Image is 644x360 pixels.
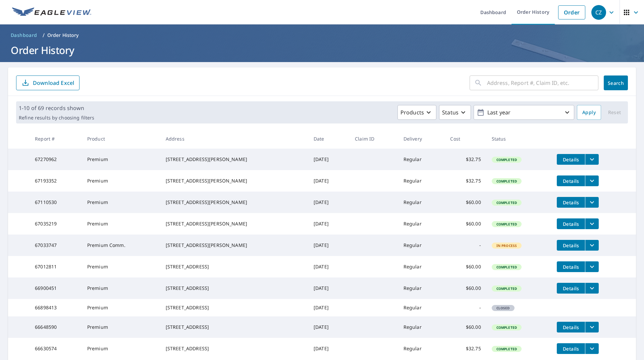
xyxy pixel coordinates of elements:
td: Premium [82,316,160,338]
td: [DATE] [308,277,350,299]
td: Regular [398,170,445,192]
a: Order [558,5,585,19]
button: detailsBtn-66648590 [557,322,585,332]
span: Dashboard [11,32,37,39]
td: [DATE] [308,316,350,338]
td: Premium [82,338,160,359]
span: In Process [492,243,521,248]
span: Completed [492,286,521,291]
button: filesDropdownBtn-67035219 [585,218,599,229]
td: 67033747 [30,235,82,256]
td: [DATE] [308,170,350,192]
span: Closed [492,306,514,310]
span: Completed [492,200,521,205]
button: detailsBtn-67012811 [557,261,585,272]
td: [DATE] [308,338,350,359]
td: Premium [82,213,160,235]
div: [STREET_ADDRESS][PERSON_NAME] [166,177,303,184]
div: [STREET_ADDRESS] [166,285,303,292]
div: CZ [591,5,606,20]
th: Cost [445,129,486,149]
p: Refine results by choosing filters [19,115,94,121]
p: Products [400,108,424,116]
th: Status [486,129,552,149]
th: Delivery [398,129,445,149]
td: [DATE] [308,235,350,256]
span: Apply [582,108,596,117]
td: Regular [398,213,445,235]
td: - [445,235,486,256]
button: Last year [474,105,574,120]
li: / [43,31,45,39]
input: Address, Report #, Claim ID, etc. [487,73,598,92]
button: detailsBtn-67270962 [557,154,585,165]
td: 67035219 [30,213,82,235]
td: 66900451 [30,277,82,299]
td: 66648590 [30,316,82,338]
span: Completed [492,179,521,184]
span: Completed [492,265,521,269]
td: $60.00 [445,277,486,299]
td: - [445,299,486,316]
td: 67193352 [30,170,82,192]
a: Dashboard [8,30,40,41]
td: Regular [398,338,445,359]
div: [STREET_ADDRESS][PERSON_NAME] [166,242,303,249]
button: filesDropdownBtn-67012811 [585,261,599,272]
span: Details [561,324,581,330]
span: Details [561,156,581,163]
td: Premium Comm. [82,235,160,256]
td: [DATE] [308,213,350,235]
td: $32.75 [445,149,486,170]
div: [STREET_ADDRESS] [166,263,303,270]
div: [STREET_ADDRESS] [166,345,303,352]
td: $60.00 [445,316,486,338]
td: $32.75 [445,338,486,359]
td: Regular [398,149,445,170]
div: [STREET_ADDRESS][PERSON_NAME] [166,156,303,163]
td: Premium [82,277,160,299]
td: Regular [398,277,445,299]
button: Search [604,75,628,90]
td: [DATE] [308,299,350,316]
td: Regular [398,235,445,256]
th: Report # [30,129,82,149]
button: filesDropdownBtn-66630574 [585,343,599,354]
th: Date [308,129,350,149]
td: [DATE] [308,149,350,170]
th: Product [82,129,160,149]
span: Details [561,242,581,249]
td: 66630574 [30,338,82,359]
button: Products [397,105,436,120]
td: Regular [398,316,445,338]
td: Regular [398,192,445,213]
td: 67110530 [30,192,82,213]
span: Completed [492,347,521,351]
button: Apply [577,105,601,120]
p: Download Excel [33,79,74,87]
button: filesDropdownBtn-66900451 [585,283,599,294]
button: filesDropdownBtn-67270962 [585,154,599,165]
button: detailsBtn-66900451 [557,283,585,294]
td: Regular [398,256,445,277]
td: [DATE] [308,256,350,277]
div: [STREET_ADDRESS] [166,304,303,311]
th: Address [160,129,308,149]
div: [STREET_ADDRESS] [166,324,303,330]
td: $60.00 [445,213,486,235]
th: Claim ID [350,129,398,149]
img: EV Logo [12,7,91,17]
td: $60.00 [445,256,486,277]
span: Details [561,285,581,292]
td: Premium [82,170,160,192]
button: detailsBtn-67193352 [557,175,585,186]
button: Download Excel [16,75,79,90]
button: detailsBtn-67110530 [557,197,585,208]
span: Completed [492,325,521,330]
button: filesDropdownBtn-67033747 [585,240,599,251]
td: $32.75 [445,170,486,192]
p: Last year [485,107,563,118]
td: Premium [82,149,160,170]
button: filesDropdownBtn-66648590 [585,322,599,332]
span: Details [561,178,581,184]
